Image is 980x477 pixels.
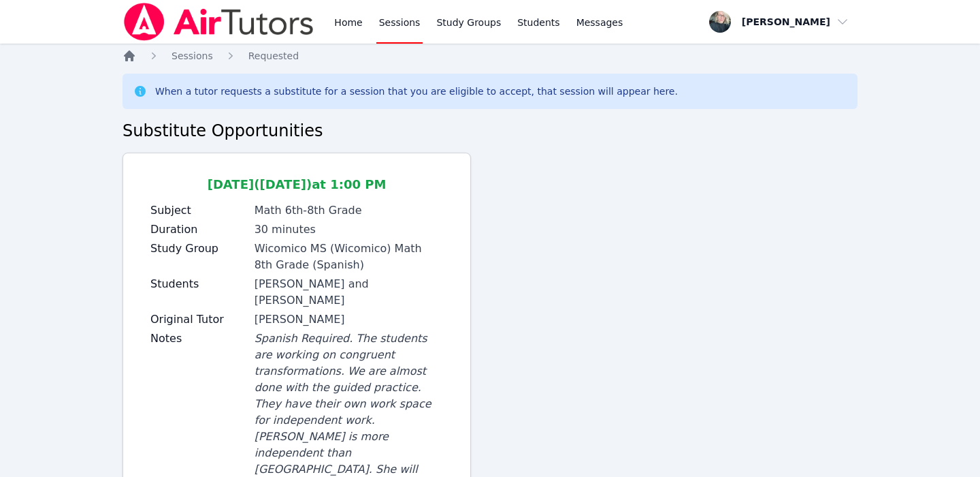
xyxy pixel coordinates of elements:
[255,202,443,219] div: Math 6th-8th Grade
[255,276,443,309] div: [PERSON_NAME] and [PERSON_NAME]
[171,50,213,61] span: Sessions
[150,276,246,292] label: Students
[150,202,246,219] label: Subject
[122,3,315,41] img: Air Tutors
[122,120,857,142] h2: Substitute Opportunities
[150,221,246,238] label: Duration
[248,50,299,61] span: Requested
[122,49,857,63] nav: Breadcrumb
[255,221,443,238] div: 30 minutes
[248,49,299,63] a: Requested
[576,16,623,29] span: Messages
[155,84,678,98] div: When a tutor requests a substitute for a session that you are eligible to accept, that session wi...
[150,311,246,328] label: Original Tutor
[255,241,443,273] div: Wicomico MS (Wicomico) Math 8th Grade (Spanish)
[208,177,387,191] span: [DATE] ([DATE]) at 1:00 PM
[171,49,213,63] a: Sessions
[255,311,443,328] div: [PERSON_NAME]
[150,330,246,347] label: Notes
[150,241,246,257] label: Study Group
